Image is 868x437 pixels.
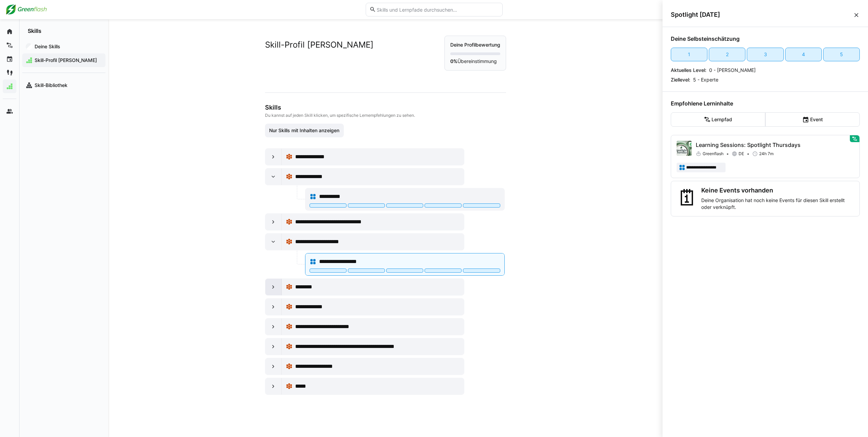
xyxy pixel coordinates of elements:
[696,141,854,149] p: Learning Sessions: Spotlight Thursdays
[671,76,690,83] p: Ziellevel:
[703,151,724,157] span: Greenflash
[265,124,344,137] button: Nur Skills mit Inhalten anzeigen
[726,51,729,58] div: 2
[677,187,699,211] div: 🗓
[34,57,102,64] span: Skill-Profil [PERSON_NAME]
[688,51,690,58] div: 1
[671,35,860,42] h4: Deine Selbsteinschätzung
[759,151,773,157] span: 24h 7m
[268,127,340,134] span: Nur Skills mit Inhalten anzeigen
[764,51,767,58] div: 3
[265,104,505,111] h3: Skills
[376,7,499,13] input: Skills und Lernpfade durchsuchen…
[265,40,374,50] h2: Skill-Profil [PERSON_NAME]
[671,67,706,74] p: Aktuelles Level:
[765,112,860,127] eds-button-option: Event
[840,51,843,58] div: 5
[709,67,756,74] p: 0 - [PERSON_NAME]
[693,76,718,83] p: 5 - Experte
[265,113,505,118] p: Du kannst auf jeden Skill klicken, um spezifische Lernempfehlungen zu sehen.
[739,151,744,157] span: DE
[450,41,500,48] p: Deine Profilbewertung
[677,141,692,156] img: Learning Sessions: Spotlight Thursdays
[671,112,765,127] eds-button-option: Lernpfad
[450,58,457,64] strong: 0%
[802,51,805,58] div: 4
[701,197,854,211] p: Deine Organisation hat noch keine Events für diesen Skill erstellt oder verknüpft.
[671,100,860,107] h4: Empfohlene Lerninhalte
[671,11,853,18] span: Spotlight [DATE]
[701,187,854,194] h3: Keine Events vorhanden
[450,58,500,65] p: Übereinstimmung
